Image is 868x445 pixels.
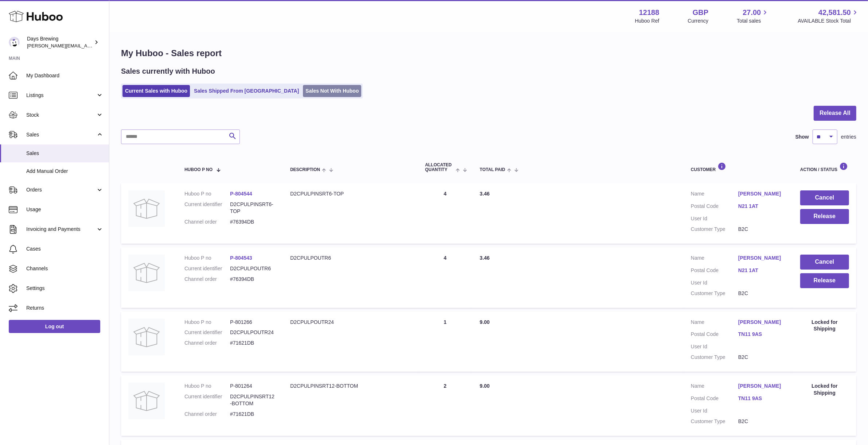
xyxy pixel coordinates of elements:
span: Returns [26,305,104,311]
div: D2CPULPOUTR6 [290,255,410,262]
button: Release [800,209,849,224]
a: [PERSON_NAME] [738,190,786,197]
dt: User Id [691,343,738,350]
dd: B2C [738,290,786,297]
div: D2CPULPINSRT12-BOTTOM [290,383,410,390]
div: Huboo Ref [635,18,659,24]
dd: B2C [738,226,786,233]
img: no-photo.jpg [128,190,165,227]
a: [PERSON_NAME] [738,255,786,262]
dt: User Id [691,407,738,414]
div: Locked for Shipping [800,383,849,396]
button: Cancel [800,255,849,270]
dt: Postal Code [691,203,738,212]
dd: #71621DB [230,340,276,347]
img: no-photo.jpg [128,255,165,291]
dd: B2C [738,354,786,361]
dd: D2CPULPOUTR24 [230,329,276,336]
dd: D2CPULPOUTR6 [230,265,276,272]
dd: #71621DB [230,411,276,418]
img: greg@daysbrewing.com [9,37,20,48]
div: D2CPULPINSRT6-TOP [290,190,410,197]
td: 4 [418,247,472,308]
span: Cases [26,245,104,252]
a: Sales Shipped From [GEOGRAPHIC_DATA] [191,85,301,97]
dt: Customer Type [691,226,738,233]
div: Customer [691,162,786,172]
dt: Current identifier [184,201,230,215]
button: Release [800,273,849,288]
dt: Customer Type [691,418,738,425]
strong: 12188 [639,8,659,18]
span: Channels [26,265,104,272]
dt: User Id [691,279,738,286]
dt: Channel order [184,276,230,283]
span: Orders [26,186,96,193]
a: Sales Not With Huboo [303,85,361,97]
img: no-photo.jpg [128,383,165,419]
span: Description [290,167,320,172]
dt: Huboo P no [184,383,230,390]
dt: Customer Type [691,354,738,361]
a: N21 1AT [738,267,786,274]
span: Invoicing and Payments [26,226,96,233]
dt: Channel order [184,411,230,418]
a: 42,581.50 AVAILABLE Stock Total [798,8,859,24]
span: Settings [26,285,104,292]
span: entries [841,133,856,140]
dt: Channel order [184,340,230,347]
td: 1 [418,311,472,372]
a: [PERSON_NAME] [738,319,786,326]
div: Action / Status [800,162,849,172]
label: Show [795,133,809,140]
dt: User Id [691,215,738,222]
dd: #76394DB [230,276,276,283]
dt: Postal Code [691,331,738,340]
dt: Channel order [184,218,230,225]
span: ALLOCATED Quantity [425,163,454,172]
a: P-804544 [230,191,252,197]
dt: Name [691,383,738,391]
span: My Dashboard [26,72,104,79]
dd: B2C [738,418,786,425]
span: Huboo P no [184,167,213,172]
button: Release All [814,106,856,121]
span: Usage [26,206,104,213]
span: Stock [26,112,96,119]
div: D2CPULPOUTR24 [290,319,410,326]
dt: Customer Type [691,290,738,297]
dt: Postal Code [691,267,738,276]
button: Cancel [800,190,849,205]
span: Listings [26,92,96,99]
a: N21 1AT [738,203,786,210]
a: TN11 9AS [738,331,786,338]
dt: Name [691,319,738,328]
dd: #76394DB [230,218,276,225]
span: Sales [26,150,104,157]
dd: D2CPULPINSRT12-BOTTOM [230,393,276,407]
img: no-photo.jpg [128,319,165,355]
strong: GBP [693,8,708,18]
dt: Huboo P no [184,255,230,262]
span: 9.00 [480,319,490,325]
dt: Postal Code [691,395,738,404]
td: 4 [418,183,472,244]
div: Currency [688,18,709,24]
dt: Current identifier [184,265,230,272]
h1: My Huboo - Sales report [121,47,856,59]
td: 2 [418,375,472,436]
span: [PERSON_NAME][EMAIL_ADDRESS][DOMAIN_NAME] [27,43,146,49]
dt: Name [691,255,738,263]
div: Locked for Shipping [800,319,849,333]
span: Add Manual Order [26,168,104,175]
dd: D2CPULPINSRT6-TOP [230,201,276,215]
span: Total paid [480,167,505,172]
dt: Name [691,190,738,199]
a: Current Sales with Huboo [122,85,190,97]
span: 27.00 [743,8,761,18]
span: Sales [26,131,96,138]
div: Days Brewing [27,35,93,49]
span: AVAILABLE Stock Total [798,18,859,24]
dd: P-801264 [230,383,276,390]
a: [PERSON_NAME] [738,383,786,390]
